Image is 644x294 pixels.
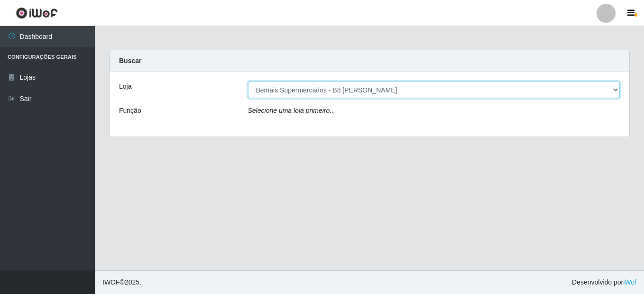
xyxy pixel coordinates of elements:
[572,277,636,287] span: Desenvolvido por
[102,278,120,286] span: IWOF
[119,57,141,64] strong: Buscar
[102,277,141,287] span: © 2025 .
[248,107,335,114] i: Selecione uma loja primeiro...
[623,278,636,286] a: iWof
[16,7,58,19] img: CoreUI Logo
[119,82,131,92] label: Loja
[119,106,141,116] label: Função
